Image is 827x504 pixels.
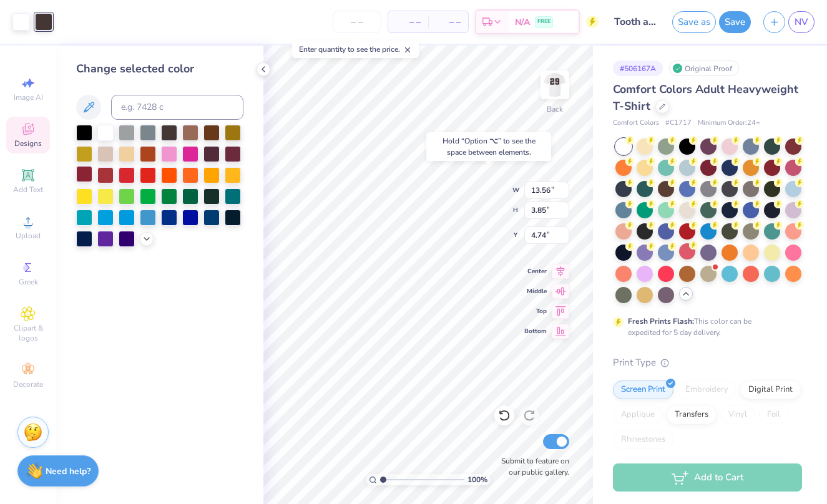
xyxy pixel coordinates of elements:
div: Change selected color [76,61,243,77]
span: Upload [16,231,41,241]
div: # 506167A [613,61,663,76]
span: Minimum Order: 24 + [698,118,760,128]
span: Comfort Colors [613,118,659,128]
span: – – [396,16,421,29]
span: Top [524,307,547,316]
div: Hold “Option ⌥” to see the space between elements. [426,132,551,161]
div: Embroidery [677,380,736,399]
span: Decorate [13,379,43,389]
input: – – [333,11,381,33]
input: e.g. 7428 c [111,95,243,120]
a: NV [788,11,815,33]
img: Back [542,72,567,97]
span: Bottom [524,327,547,336]
strong: Fresh Prints Flash: [628,316,694,326]
div: Screen Print [613,380,673,399]
div: Print Type [613,356,802,370]
span: Add Text [13,185,43,195]
span: Greek [19,277,38,287]
button: Save [719,11,751,33]
div: Applique [613,405,663,424]
span: FREE [537,17,551,26]
span: Center [524,267,547,276]
span: NV [795,15,808,29]
div: Enter quantity to see the price. [292,41,419,58]
span: # C1717 [665,118,692,128]
strong: Need help? [46,465,91,477]
div: Foil [759,405,788,424]
button: Save as [672,11,716,33]
span: Middle [524,287,547,296]
div: Vinyl [720,405,755,424]
div: Back [547,104,563,115]
input: Untitled Design [605,9,666,34]
span: – – [436,16,461,29]
div: Transfers [667,405,717,424]
span: N/A [515,16,530,29]
label: Submit to feature on our public gallery. [494,455,569,478]
div: Original Proof [669,61,739,76]
div: This color can be expedited for 5 day delivery. [628,316,781,338]
span: Image AI [14,92,43,102]
span: Clipart & logos [6,323,50,343]
span: Comfort Colors Adult Heavyweight T-Shirt [613,82,798,114]
span: Designs [14,138,42,148]
div: Digital Print [740,380,801,399]
span: 100 % [467,474,487,485]
div: Rhinestones [613,430,673,449]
